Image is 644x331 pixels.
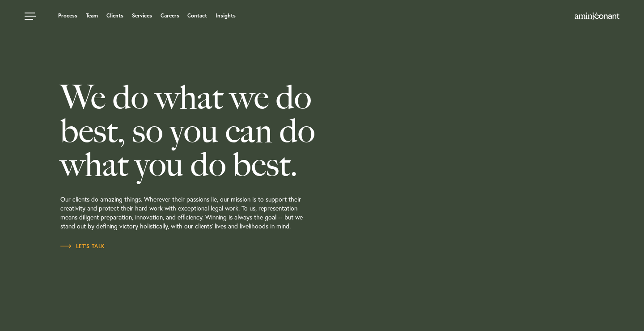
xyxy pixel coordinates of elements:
a: Let’s Talk [60,242,105,251]
h2: We do what we do best, so you can do what you do best. [60,81,369,181]
a: Clients [106,13,123,18]
a: Contact [187,13,207,18]
img: Amini & Conant [575,13,619,20]
a: Insights [216,13,236,18]
span: Let’s Talk [60,244,105,249]
a: Careers [161,13,179,18]
p: Our clients do amazing things. Wherever their passions lie, our mission is to support their creat... [60,181,369,242]
a: Services [132,13,152,18]
a: Team [86,13,98,18]
a: Process [58,13,77,18]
